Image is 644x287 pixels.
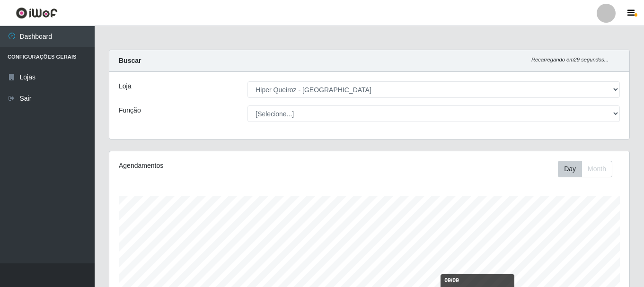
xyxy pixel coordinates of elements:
div: Toolbar with button groups [558,161,620,177]
div: Agendamentos [119,161,319,171]
strong: Buscar [119,57,141,64]
i: Recarregando em 29 segundos... [531,57,609,62]
img: CoreUI Logo [16,7,58,19]
label: Loja [119,81,131,91]
div: First group [558,161,612,177]
button: Month [582,161,612,177]
button: Day [558,161,582,177]
label: Função [119,105,141,115]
